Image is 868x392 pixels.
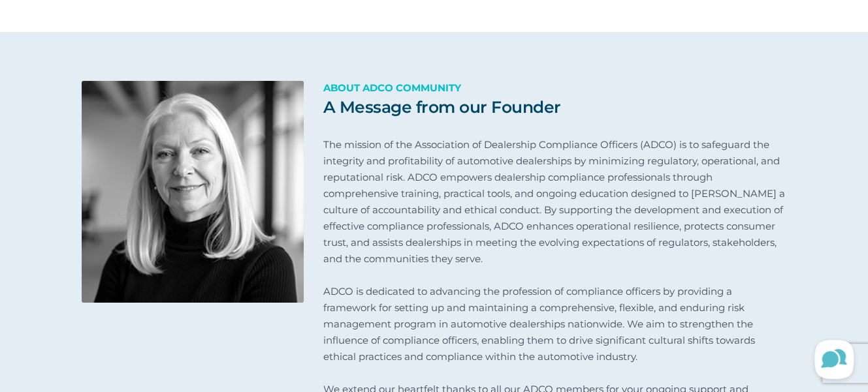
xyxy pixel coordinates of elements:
[323,283,787,365] p: ADCO is dedicated to advancing the profession of compliance officers by providing a framework for...
[323,97,787,117] h2: A Message from our Founder
[82,81,304,303] img: Linda Robertson Portrait
[803,327,868,392] iframe: Lucky Orange Messenger
[323,80,787,96] p: About ADCO Community
[323,136,787,267] p: The mission of the Association of Dealership Compliance Officers (ADCO) is to safeguard the integ...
